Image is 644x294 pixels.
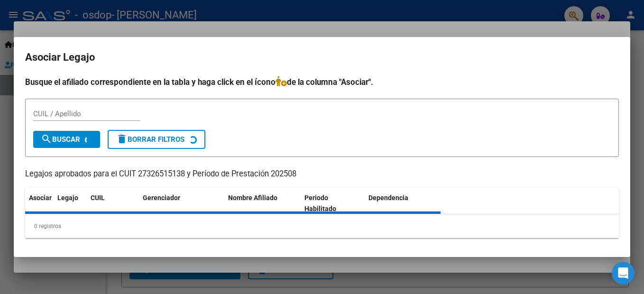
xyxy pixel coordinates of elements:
[25,214,619,238] div: 0 registros
[304,194,336,212] span: Periodo Habilitado
[365,188,441,219] datatable-header-cell: Dependencia
[224,188,301,219] datatable-header-cell: Nombre Afiliado
[228,194,277,202] span: Nombre Afiliado
[91,194,105,202] span: CUIL
[25,188,54,219] datatable-header-cell: Asociar
[41,133,52,145] mat-icon: search
[33,131,100,148] button: Buscar
[57,194,78,202] span: Legajo
[54,188,87,219] datatable-header-cell: Legajo
[301,188,365,219] datatable-header-cell: Periodo Habilitado
[116,135,184,144] span: Borrar Filtros
[41,135,80,144] span: Buscar
[139,188,224,219] datatable-header-cell: Gerenciador
[368,194,408,202] span: Dependencia
[87,188,139,219] datatable-header-cell: CUIL
[25,168,619,180] p: Legajos aprobados para el CUIT 27326515138 y Período de Prestación 202508
[143,194,180,202] span: Gerenciador
[25,76,619,88] h4: Busque el afiliado correspondiente en la tabla y haga click en el ícono de la columna "Asociar".
[116,133,128,145] mat-icon: delete
[29,194,52,202] span: Asociar
[612,262,635,285] div: Open Intercom Messenger
[25,48,619,66] h2: Asociar Legajo
[108,130,205,149] button: Borrar Filtros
